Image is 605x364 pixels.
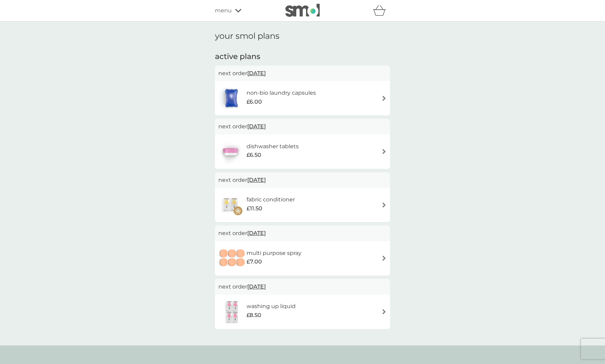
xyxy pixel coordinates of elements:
[218,282,387,291] p: next order
[247,302,296,311] h6: washing up liquid
[218,86,244,110] img: non-bio laundry capsules
[373,4,390,17] div: basket
[247,151,261,160] span: £6.50
[218,140,242,164] img: dishwasher tablets
[247,249,301,258] h6: multi purpose spray
[218,193,242,217] img: fabric conditioner
[218,69,387,78] p: next order
[215,31,390,41] h1: your smol plans
[247,257,262,266] span: £7.00
[247,173,266,187] span: [DATE]
[247,142,299,151] h6: dishwasher tablets
[218,246,247,270] img: multi purpose spray
[218,176,387,185] p: next order
[247,97,262,106] span: £6.00
[247,67,266,80] span: [DATE]
[381,256,387,261] img: arrow right
[381,149,387,154] img: arrow right
[215,51,390,62] h2: active plans
[285,4,320,17] img: smol
[218,300,247,324] img: washing up liquid
[247,226,266,240] span: [DATE]
[381,202,387,208] img: arrow right
[381,96,387,101] img: arrow right
[247,89,316,97] h6: non-bio laundry capsules
[247,195,295,204] h6: fabric conditioner
[247,204,262,213] span: £11.50
[218,122,387,131] p: next order
[218,229,387,238] p: next order
[247,311,261,320] span: £8.50
[247,120,266,133] span: [DATE]
[381,309,387,314] img: arrow right
[215,6,232,15] span: menu
[247,280,266,293] span: [DATE]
